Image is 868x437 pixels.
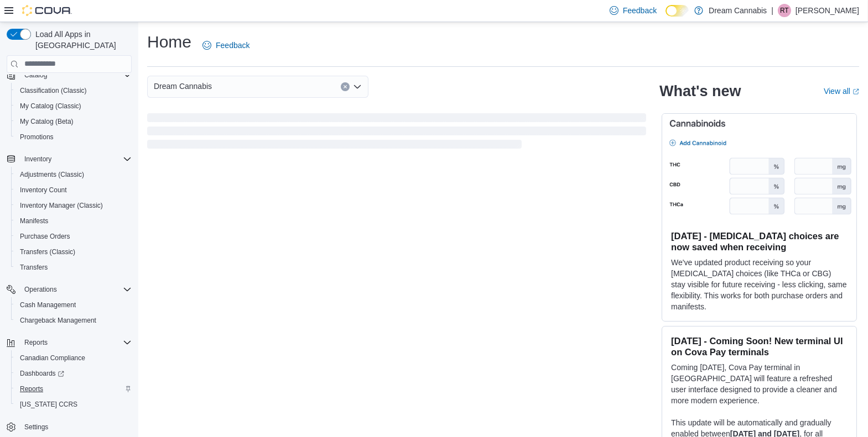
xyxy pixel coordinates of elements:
button: Promotions [11,129,136,145]
input: Dark Mode [666,5,689,17]
button: Inventory Manager (Classic) [11,198,136,213]
a: Purchase Orders [15,230,75,243]
button: Operations [2,282,136,297]
span: Catalog [20,69,132,82]
a: Cash Management [15,298,80,312]
a: Inventory Count [15,183,71,197]
button: Clear input [341,82,350,91]
button: Canadian Compliance [11,350,136,366]
button: Settings [2,419,136,435]
span: Reports [15,382,132,396]
span: My Catalog (Classic) [20,102,81,110]
img: Cova [22,5,72,16]
span: Inventory [24,155,51,164]
a: Transfers [15,261,52,274]
a: My Catalog (Classic) [15,99,86,113]
h3: [DATE] - [MEDICAL_DATA] choices are now saved when receiving [671,230,848,252]
h2: What's new [659,82,741,100]
span: Purchase Orders [15,230,132,243]
span: Feedback [216,40,250,51]
p: Dream Cannabis [709,4,767,17]
span: Operations [24,285,57,294]
a: Dashboards [11,366,136,381]
button: Transfers (Classic) [11,244,136,260]
span: Operations [20,283,132,296]
a: Reports [15,382,48,396]
span: Chargeback Management [15,314,132,327]
span: Dream Cannabis [154,80,212,93]
span: Inventory Count [15,183,132,197]
span: Reports [24,338,48,347]
h3: [DATE] - Coming Soon! New terminal UI on Cova Pay terminals [671,335,848,357]
span: Classification (Classic) [20,86,87,95]
a: Feedback [198,34,254,56]
button: Cash Management [11,297,136,313]
button: Open list of options [353,82,362,91]
button: Transfers [11,260,136,275]
button: Purchase Orders [11,229,136,244]
span: Cash Management [15,298,132,312]
button: Chargeback Management [11,313,136,328]
a: View allExternal link [824,87,859,96]
button: Adjustments (Classic) [11,167,136,182]
span: Inventory [20,152,132,166]
span: Inventory Count [20,186,67,194]
span: Dashboards [15,367,132,380]
p: [PERSON_NAME] [796,4,859,17]
p: We've updated product receiving so your [MEDICAL_DATA] choices (like THCa or CBG) stay visible fo... [671,257,848,312]
p: Coming [DATE], Cova Pay terminal in [GEOGRAPHIC_DATA] will feature a refreshed user interface des... [671,362,848,406]
h1: Home [147,31,191,53]
span: Transfers [15,261,132,274]
a: Canadian Compliance [15,351,90,365]
span: Canadian Compliance [20,354,85,362]
button: Reports [11,381,136,397]
span: Manifests [15,214,132,228]
button: Catalog [2,67,136,83]
a: My Catalog (Beta) [15,115,78,128]
span: Transfers (Classic) [15,245,132,259]
span: My Catalog (Beta) [15,115,132,128]
span: Load All Apps in [GEOGRAPHIC_DATA] [31,29,132,51]
span: Transfers [20,263,48,272]
a: Transfers (Classic) [15,245,80,259]
span: Cash Management [20,301,76,309]
span: Chargeback Management [20,316,96,325]
a: Inventory Manager (Classic) [15,199,107,212]
div: Robert Taylor [778,4,791,17]
span: Purchase Orders [20,232,70,241]
span: Catalog [24,71,47,80]
button: Classification (Classic) [11,83,136,98]
span: Inventory Manager (Classic) [15,199,132,212]
a: Settings [20,420,53,434]
a: Promotions [15,130,58,144]
button: Reports [2,335,136,350]
a: Chargeback Management [15,314,101,327]
span: Transfers (Classic) [20,248,75,256]
span: Washington CCRS [15,398,132,411]
button: Inventory Count [11,182,136,198]
span: My Catalog (Beta) [20,117,74,126]
span: Canadian Compliance [15,351,132,365]
span: Dashboards [20,369,64,378]
span: Settings [20,420,132,434]
span: Classification (Classic) [15,84,132,97]
span: [US_STATE] CCRS [20,400,77,409]
button: Inventory [2,151,136,167]
button: My Catalog (Classic) [11,98,136,114]
button: My Catalog (Beta) [11,114,136,129]
button: Operations [20,283,61,296]
span: My Catalog (Classic) [15,99,132,113]
a: Manifests [15,214,53,228]
span: Reports [20,336,132,349]
span: Feedback [623,5,657,16]
span: Adjustments (Classic) [15,168,132,181]
a: [US_STATE] CCRS [15,398,82,411]
span: Inventory Manager (Classic) [20,201,103,210]
span: Manifests [20,217,48,225]
span: Promotions [20,133,54,141]
span: Promotions [15,130,132,144]
span: RT [780,4,789,17]
a: Classification (Classic) [15,84,91,97]
a: Adjustments (Classic) [15,168,89,181]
